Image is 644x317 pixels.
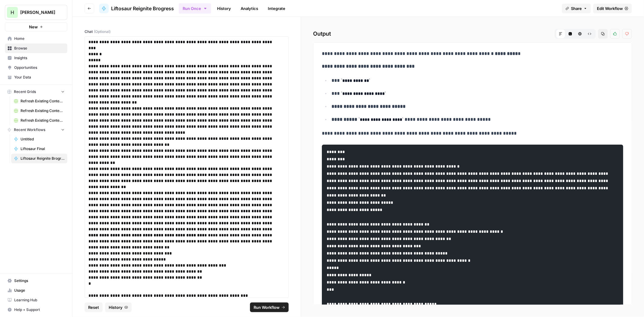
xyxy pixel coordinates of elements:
[11,154,67,163] a: Liftosaur Reignite Brogress
[14,36,65,41] span: Home
[21,136,65,142] span: Untitled
[88,304,99,310] span: Reset
[5,5,67,20] button: Workspace: Hasbrook
[562,4,591,13] button: Share
[14,89,36,94] span: Recent Grids
[237,4,262,13] a: Analytics
[264,4,289,13] a: Integrate
[14,75,65,80] span: Your Data
[5,43,67,53] a: Browse
[11,116,67,125] a: Refresh Existing Content Only Based on SERP
[105,303,132,312] button: History
[21,98,65,104] span: Refresh Existing Content (1)
[21,146,65,152] span: Liftosaur Final
[11,134,67,144] a: Untitled
[11,106,67,116] a: Refresh Existing Content [DATE] Deleted AEO, doesn't work now
[14,55,65,61] span: Insights
[5,125,67,134] button: Recent Workflows
[21,156,65,161] span: Liftosaur Reignite Brogress
[5,72,67,82] a: Your Data
[5,295,67,305] a: Learning Hub
[20,9,57,15] span: [PERSON_NAME]
[29,24,38,30] span: New
[21,108,65,114] span: Refresh Existing Content [DATE] Deleted AEO, doesn't work now
[179,3,211,14] button: Run Once
[111,5,174,12] span: Liftosaur Reignite Brogress
[11,9,14,16] span: H
[14,127,45,133] span: Recent Workflows
[94,29,111,34] span: (Optional)
[14,278,65,283] span: Settings
[5,286,67,295] a: Usage
[14,65,65,70] span: Opportunities
[571,5,582,11] span: Share
[109,304,123,310] span: History
[254,304,280,310] span: Run Workflow
[313,29,632,39] h2: Output
[5,63,67,72] a: Opportunities
[5,34,67,43] a: Home
[14,46,65,51] span: Browse
[21,118,65,123] span: Refresh Existing Content Only Based on SERP
[5,87,67,96] button: Recent Grids
[14,307,65,312] span: Help + Support
[85,29,289,34] label: Chat
[14,288,65,293] span: Usage
[11,144,67,154] a: Liftosaur Final
[5,305,67,315] button: Help + Support
[5,22,67,31] button: New
[5,53,67,63] a: Insights
[99,4,174,13] a: Liftosaur Reignite Brogress
[250,303,289,312] button: Run Workflow
[14,297,65,303] span: Learning Hub
[5,276,67,286] a: Settings
[85,303,103,312] button: Reset
[593,4,632,13] a: Edit Workflow
[11,96,67,106] a: Refresh Existing Content (1)
[597,5,623,11] span: Edit Workflow
[213,4,235,13] a: History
